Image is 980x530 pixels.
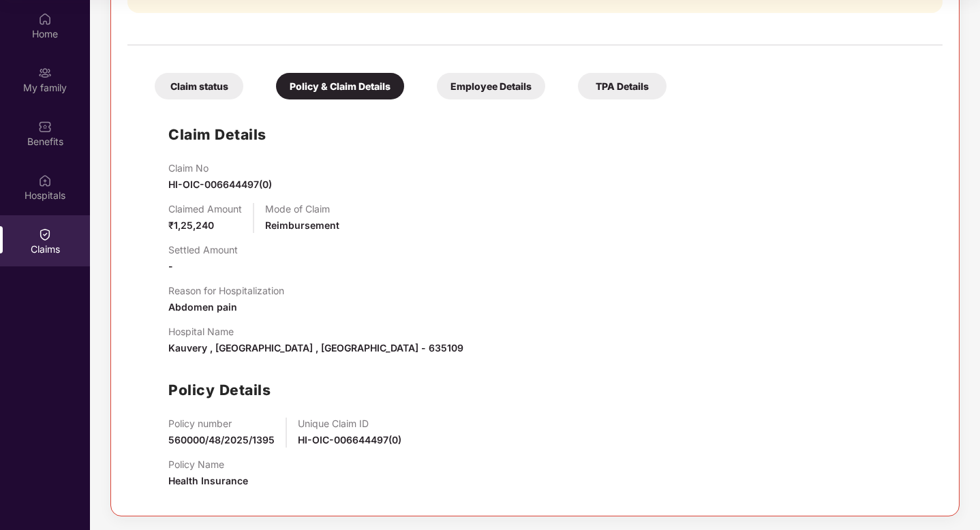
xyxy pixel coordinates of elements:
[298,418,401,429] p: Unique Claim ID
[38,120,52,134] img: svg+xml;base64,PHN2ZyBpZD0iQmVuZWZpdHMiIHhtbG5zPSJodHRwOi8vd3d3LnczLm9yZy8yMDAwL3N2ZyIgd2lkdGg9Ij...
[168,244,238,255] p: Settled Amount
[38,174,52,187] img: svg+xml;base64,PHN2ZyBpZD0iSG9zcGl0YWxzIiB4bWxucz0iaHR0cDovL3d3dy53My5vcmcvMjAwMC9zdmciIHdpZHRoPS...
[265,203,339,215] p: Mode of Claim
[168,342,463,354] span: Kauvery , [GEOGRAPHIC_DATA] , [GEOGRAPHIC_DATA] - 635109
[168,475,248,486] span: Health Insurance
[155,73,243,99] div: Claim status
[168,326,463,337] p: Hospital Name
[298,434,401,446] span: HI-OIC-006644497(0)
[168,418,275,429] p: Policy number
[168,379,271,401] h1: Policy Details
[265,219,339,231] span: Reimbursement
[276,73,404,99] div: Policy & Claim Details
[168,203,242,215] p: Claimed Amount
[168,434,275,446] span: 560000/48/2025/1395
[38,66,52,80] img: svg+xml;base64,PHN2ZyB3aWR0aD0iMjAiIGhlaWdodD0iMjAiIHZpZXdCb3g9IjAgMCAyMCAyMCIgZmlsbD0ibm9uZSIgeG...
[38,12,52,26] img: svg+xml;base64,PHN2ZyBpZD0iSG9tZSIgeG1sbnM9Imh0dHA6Ly93d3cudzMub3JnLzIwMDAvc3ZnIiB3aWR0aD0iMjAiIG...
[168,458,248,470] p: Policy Name
[168,285,284,296] p: Reason for Hospitalization
[168,260,173,272] span: -
[38,228,52,241] img: svg+xml;base64,PHN2ZyBpZD0iQ2xhaW0iIHhtbG5zPSJodHRwOi8vd3d3LnczLm9yZy8yMDAwL3N2ZyIgd2lkdGg9IjIwIi...
[168,301,237,313] span: Abdomen pain
[168,178,272,190] span: HI-OIC-006644497(0)
[168,219,214,231] span: ₹1,25,240
[168,123,266,146] h1: Claim Details
[168,162,272,174] p: Claim No
[578,73,667,99] div: TPA Details
[437,73,545,99] div: Employee Details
